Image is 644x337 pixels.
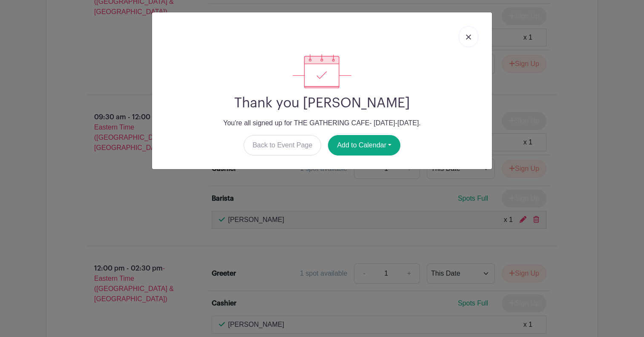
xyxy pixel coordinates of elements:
img: signup_complete-c468d5dda3e2740ee63a24cb0ba0d3ce5d8a4ecd24259e683200fb1569d990c8.svg [293,54,351,88]
a: Back to Event Page [244,135,322,156]
p: You're all signed up for THE GATHERING CAFE- [DATE]-[DATE]. [159,118,485,128]
h2: Thank you [PERSON_NAME] [159,95,485,111]
button: Add to Calendar [328,135,400,156]
img: close_button-5f87c8562297e5c2d7936805f587ecaba9071eb48480494691a3f1689db116b3.svg [466,35,471,40]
